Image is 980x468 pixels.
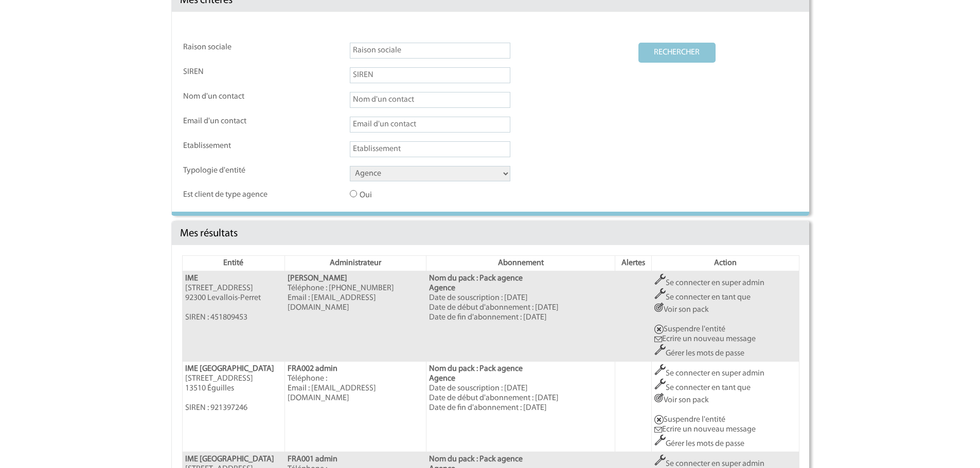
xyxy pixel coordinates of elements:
[288,274,347,283] b: [PERSON_NAME]
[426,271,615,362] td: Date de souscription : [DATE] Date de début d'abonnement : [DATE] Date de fin d'abonnement : [DATE]
[183,166,276,176] label: Typologie d'entité
[285,256,426,271] th: Administrateur: activer pour trier la colonne par ordre croissant
[183,67,276,77] label: SIREN
[638,43,716,63] button: RECHERCHER
[185,274,198,283] b: IME
[654,440,744,448] a: Gérer les mots de passe
[183,92,276,102] label: Nom d'un contact
[350,67,510,83] input: SIREN
[654,379,666,390] img: Outils.png
[654,344,666,355] img: Outils.png
[172,221,809,245] div: Mes résultats
[654,288,666,299] img: Outils.png
[429,284,455,292] b: Agence
[429,455,523,463] b: Nom du pack : Pack agence
[350,92,510,108] input: Nom d'un contact
[183,141,276,151] label: Etablissement
[350,141,510,157] input: Etablissement
[654,306,709,314] a: Voir son pack
[654,435,666,446] img: Outils.png
[615,256,651,271] th: Alertes: activer pour trier la colonne par ordre croissant
[654,325,725,333] a: Suspendre l'entité
[654,415,664,424] img: Suspendre entite
[350,117,510,133] input: Email d'un contact
[185,455,274,463] b: IME [GEOGRAPHIC_DATA]
[426,362,615,452] td: Date de souscription : [DATE] Date de début d'abonnement : [DATE] Date de fin d'abonnement : [DATE]
[654,364,666,376] img: Outils.png
[183,190,276,200] label: Est client de type agence
[654,335,756,343] a: Ecrire un nouveau message
[185,365,274,373] b: IME [GEOGRAPHIC_DATA]
[288,365,337,373] b: FRA002 admin
[654,274,666,285] img: Outils.png
[654,279,764,287] a: Se connecter en super admin
[654,427,662,433] img: Ecrire un nouveau message
[654,425,756,434] a: Ecrire un nouveau message
[654,396,709,404] a: Voir son pack
[654,369,764,378] a: Se connecter en super admin
[429,375,455,383] b: Agence
[654,336,662,342] img: Ecrire un nouveau message
[183,117,276,126] label: Email d'un contact
[429,274,523,283] b: Nom du pack : Pack agence
[350,190,442,200] label: Oui
[182,256,285,271] th: Entité: activer pour trier la colonne par ordre décroissant
[654,393,664,402] img: ActionCo.png
[285,362,426,452] td: Téléphone : Email : [EMAIL_ADDRESS][DOMAIN_NAME]
[652,256,799,271] th: Action: activer pour trier la colonne par ordre croissant
[350,43,510,59] input: Raison sociale
[183,43,276,52] label: Raison sociale
[182,362,285,452] td: [STREET_ADDRESS] 13510 Éguilles SIREN : 921397246
[285,271,426,362] td: Téléphone : [PHONE_NUMBER] Email : [EMAIL_ADDRESS][DOMAIN_NAME]
[654,384,751,392] a: Se connecter en tant que
[654,349,744,358] a: Gérer les mots de passe
[654,455,666,466] img: Outils.png
[288,455,337,463] b: FRA001 admin
[654,325,664,334] img: Suspendre entite
[654,303,664,312] img: ActionCo.png
[182,271,285,362] td: [STREET_ADDRESS] 92300 Levallois-Perret SIREN : 451809453
[654,416,725,424] a: Suspendre l'entité
[654,460,764,468] a: Se connecter en super admin
[654,293,751,302] a: Se connecter en tant que
[429,365,523,373] b: Nom du pack : Pack agence
[426,256,615,271] th: Abonnement: activer pour trier la colonne par ordre croissant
